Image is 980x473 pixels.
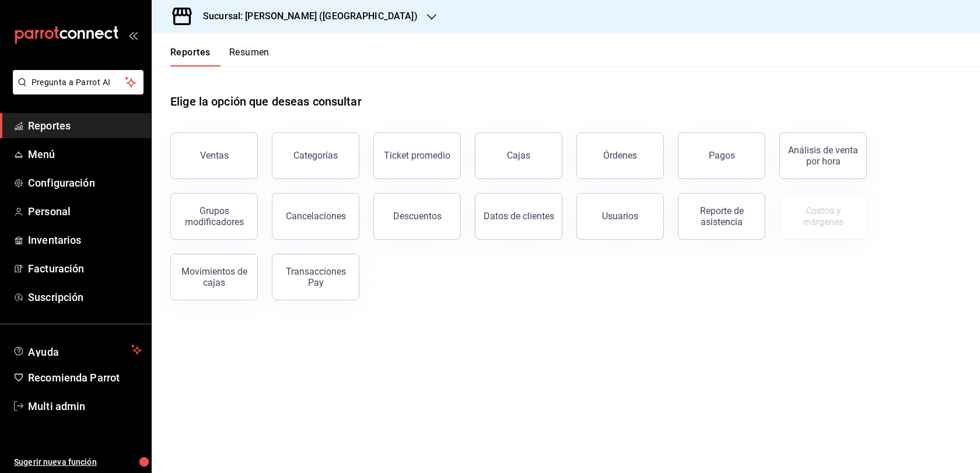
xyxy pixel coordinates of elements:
[178,266,250,288] div: Movimientos de cajas
[393,211,442,222] div: Descuentos
[170,47,211,66] button: Reportes
[576,193,664,240] button: Usuarios
[128,30,138,40] button: open_drawer_menu
[8,85,143,97] a: Pregunta a Parrot AI
[170,254,258,300] button: Movimientos de cajas
[373,193,461,240] button: Descuentos
[170,93,362,110] h1: Elige la opción que deseas consultar
[170,132,258,179] button: Ventas
[272,254,359,300] button: Transacciones Pay
[170,47,269,66] div: navigation tabs
[28,232,142,248] span: Inventarios
[678,193,765,240] button: Reporte de asistencia
[507,149,531,163] div: Cajas
[709,150,735,161] div: Pagos
[293,150,338,161] div: Categorías
[28,370,142,386] span: Recomienda Parrot
[28,398,142,414] span: Multi admin
[272,132,359,179] button: Categorías
[178,205,250,227] div: Grupos modificadores
[576,132,664,179] button: Órdenes
[13,70,143,94] button: Pregunta a Parrot AI
[787,145,859,167] div: Análisis de venta por hora
[678,132,765,179] button: Pagos
[28,118,142,134] span: Reportes
[602,211,638,222] div: Usuarios
[787,205,859,227] div: Costos y márgenes
[475,132,562,179] a: Cajas
[28,343,127,357] span: Ayuda
[779,193,867,240] button: Contrata inventarios para ver este reporte
[200,150,229,161] div: Ventas
[484,211,554,222] div: Datos de clientes
[28,261,142,276] span: Facturación
[28,146,142,162] span: Menú
[272,193,359,240] button: Cancelaciones
[28,204,142,219] span: Personal
[603,150,637,161] div: Órdenes
[685,205,758,227] div: Reporte de asistencia
[28,289,142,305] span: Suscripción
[475,193,562,240] button: Datos de clientes
[373,132,461,179] button: Ticket promedio
[28,175,142,191] span: Configuración
[229,47,269,66] button: Resumen
[170,193,258,240] button: Grupos modificadores
[279,266,352,288] div: Transacciones Pay
[14,456,142,468] span: Sugerir nueva función
[194,9,418,23] h3: Sucursal: [PERSON_NAME] ([GEOGRAPHIC_DATA])
[779,132,867,179] button: Análisis de venta por hora
[32,76,125,89] span: Pregunta a Parrot AI
[286,211,346,222] div: Cancelaciones
[384,150,450,161] div: Ticket promedio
